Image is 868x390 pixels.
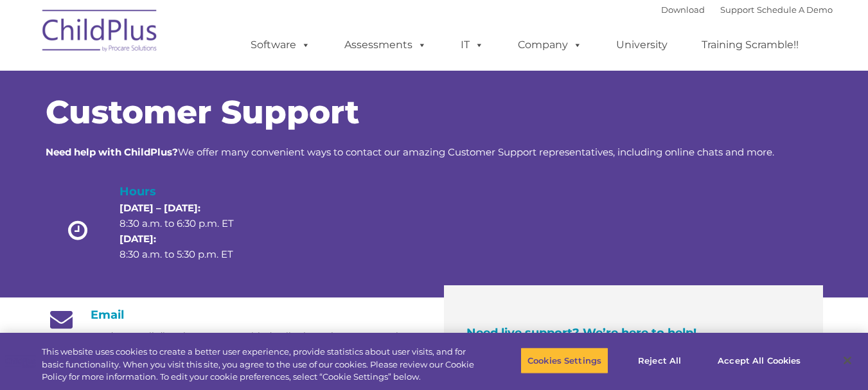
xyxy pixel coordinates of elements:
[46,146,774,158] span: We offer many convenient ways to contact our amazing Customer Support representatives, including ...
[619,347,700,374] button: Reject All
[36,1,164,65] img: ChildPlus by Procare Solutions
[238,32,323,58] a: Software
[833,346,862,375] button: Close
[520,347,608,374] button: Cookies Settings
[720,4,754,15] a: Support
[448,32,497,58] a: IT
[757,4,833,15] a: Schedule A Demo
[661,4,833,15] font: |
[466,326,696,340] span: Need live support? We’re here to help!
[661,4,705,15] a: Download
[91,328,425,360] p: Send an email directly to support with details about the concern or issue you are experiencing.
[46,93,359,132] span: Customer Support
[120,182,256,200] h4: Hours
[46,146,178,158] strong: Need help with ChildPlus?
[603,32,680,58] a: University
[120,200,256,262] p: 8:30 a.m. to 6:30 p.m. ET 8:30 a.m. to 5:30 p.m. ET
[120,202,200,214] strong: [DATE] – [DATE]:
[711,347,808,374] button: Accept All Cookies
[505,32,595,58] a: Company
[120,233,156,245] strong: [DATE]:
[332,32,439,58] a: Assessments
[689,32,811,58] a: Training Scramble!!
[42,346,477,384] div: This website uses cookies to create a better user experience, provide statistics about user visit...
[46,308,425,322] h4: Email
